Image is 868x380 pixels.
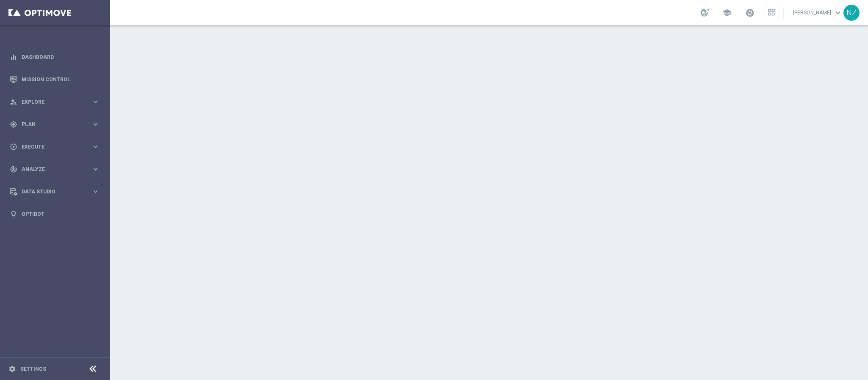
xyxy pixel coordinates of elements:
[92,187,100,196] i: keyboard_arrow_right
[10,203,100,225] div: Optibot
[10,121,17,128] i: gps_fixed
[22,167,92,172] span: Analyze
[22,122,92,127] span: Plan
[9,76,100,83] button: Mission Control
[9,54,100,61] button: equalizer Dashboard
[9,188,100,195] button: Data Studio keyboard_arrow_right
[9,99,100,105] button: person_search Explore keyboard_arrow_right
[10,165,92,173] div: Analyze
[10,98,92,106] div: Explore
[9,121,100,128] button: gps_fixed Plan keyboard_arrow_right
[10,121,92,128] div: Plan
[9,166,100,173] button: track_changes Analyze keyboard_arrow_right
[92,165,100,173] i: keyboard_arrow_right
[92,98,100,106] i: keyboard_arrow_right
[22,68,100,91] a: Mission Control
[10,46,100,68] div: Dashboard
[8,365,16,373] i: settings
[22,203,100,225] a: Optibot
[10,165,17,173] i: track_changes
[10,98,17,106] i: person_search
[722,8,732,17] span: school
[792,6,843,19] a: [PERSON_NAME]keyboard_arrow_down
[10,53,17,61] i: equalizer
[10,188,92,196] div: Data Studio
[22,99,92,105] span: Explore
[9,211,100,218] button: lightbulb Optibot
[10,143,17,151] i: play_circle_outline
[833,8,843,17] span: keyboard_arrow_down
[10,68,100,91] div: Mission Control
[92,120,100,128] i: keyboard_arrow_right
[10,143,92,151] div: Execute
[10,210,17,218] i: lightbulb
[22,46,100,68] a: Dashboard
[22,144,92,149] span: Execute
[92,143,100,151] i: keyboard_arrow_right
[20,366,46,372] a: Settings
[9,143,100,150] button: play_circle_outline Execute keyboard_arrow_right
[22,189,92,194] span: Data Studio
[843,5,860,21] div: NZ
